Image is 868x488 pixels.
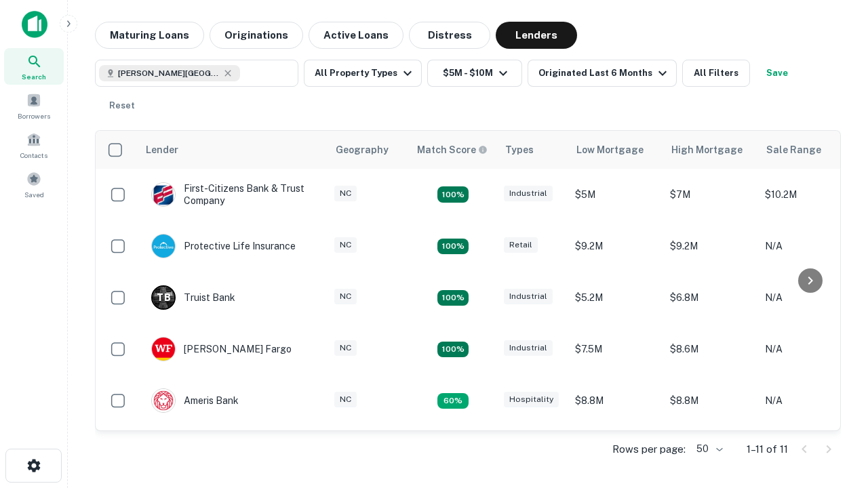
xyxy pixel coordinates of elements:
button: Lenders [496,22,577,49]
div: Sale Range [766,142,821,158]
img: capitalize-icon.png [22,11,47,38]
td: $9.2M [568,426,663,478]
div: Retail [504,237,538,253]
p: T B [157,291,170,305]
td: $6.8M [663,272,758,323]
div: Industrial [504,186,553,201]
h6: Match Score [417,142,485,157]
div: Protective Life Insurance [151,234,296,258]
div: Truist Bank [151,285,235,310]
div: 50 [691,439,725,459]
span: Borrowers [18,110,50,121]
td: $8.8M [568,375,663,426]
img: picture [152,389,175,412]
div: First-citizens Bank & Trust Company [151,182,314,207]
p: 1–11 of 11 [747,441,788,457]
th: High Mortgage [663,131,758,169]
button: Reset [100,92,144,119]
th: Low Mortgage [568,131,663,169]
td: $8.6M [663,323,758,375]
th: Lender [138,131,328,169]
div: Capitalize uses an advanced AI algorithm to match your search with the best lender. The match sco... [417,142,488,157]
button: Active Loans [309,22,403,49]
div: Ameris Bank [151,388,239,413]
div: NC [334,392,357,407]
button: All Filters [682,60,750,87]
a: Contacts [4,127,64,163]
div: Matching Properties: 3, hasApolloMatch: undefined [437,290,469,306]
div: NC [334,186,357,201]
div: Matching Properties: 2, hasApolloMatch: undefined [437,186,469,203]
button: Save your search to get updates of matches that match your search criteria. [755,60,799,87]
div: Industrial [504,289,553,304]
div: Industrial [504,340,553,356]
button: All Property Types [304,60,422,87]
img: picture [152,338,175,361]
td: $8.8M [663,375,758,426]
button: Maturing Loans [95,22,204,49]
div: NC [334,289,357,304]
td: $5.2M [568,272,663,323]
div: Low Mortgage [576,142,644,158]
span: Saved [24,189,44,200]
a: Borrowers [4,87,64,124]
div: [PERSON_NAME] Fargo [151,337,292,361]
th: Types [497,131,568,169]
button: Distress [409,22,490,49]
button: $5M - $10M [427,60,522,87]
div: Matching Properties: 1, hasApolloMatch: undefined [437,393,469,409]
span: Contacts [20,150,47,161]
div: NC [334,237,357,253]
th: Capitalize uses an advanced AI algorithm to match your search with the best lender. The match sco... [409,131,497,169]
a: Saved [4,166,64,203]
td: $5M [568,169,663,220]
button: Originated Last 6 Months [528,60,677,87]
div: Hospitality [504,392,559,407]
a: Search [4,48,64,85]
button: Originations [210,22,303,49]
img: picture [152,183,175,206]
div: NC [334,340,357,356]
td: $7.5M [568,323,663,375]
span: Search [22,71,46,82]
div: Geography [336,142,389,158]
p: Rows per page: [612,441,686,457]
td: $7M [663,169,758,220]
td: $9.2M [663,220,758,272]
td: $9.2M [568,220,663,272]
div: Matching Properties: 2, hasApolloMatch: undefined [437,239,469,255]
div: High Mortgage [671,142,743,158]
iframe: Chat Widget [800,336,868,401]
th: Geography [328,131,409,169]
div: Types [505,142,534,158]
div: Originated Last 6 Months [538,65,671,81]
div: Matching Properties: 2, hasApolloMatch: undefined [437,342,469,358]
img: picture [152,235,175,258]
div: Lender [146,142,178,158]
span: [PERSON_NAME][GEOGRAPHIC_DATA], [GEOGRAPHIC_DATA] [118,67,220,79]
td: $9.2M [663,426,758,478]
